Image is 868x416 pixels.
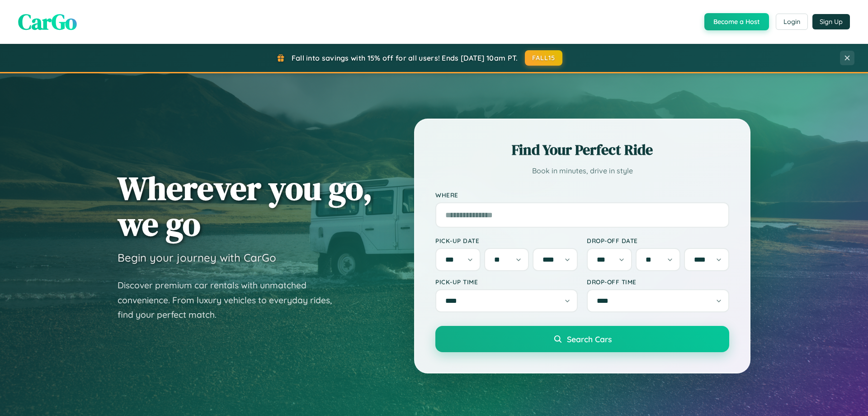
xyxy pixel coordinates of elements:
span: CarGo [18,7,77,37]
label: Pick-up Date [435,237,578,244]
p: Book in minutes, drive in style [435,164,729,177]
button: Sign Up [812,14,850,29]
button: Become a Host [704,13,769,30]
h2: Find Your Perfect Ride [435,140,729,160]
span: Search Cars [567,334,612,344]
label: Drop-off Time [587,278,729,286]
span: Fall into savings with 15% off for all users! Ends [DATE] 10am PT. [292,53,518,62]
button: Search Cars [435,326,729,352]
button: Login [776,14,808,30]
label: Drop-off Date [587,237,729,244]
h1: Wherever you go, we go [118,170,373,242]
button: FALL15 [525,50,563,66]
label: Pick-up Time [435,278,578,286]
p: Discover premium car rentals with unmatched convenience. From luxury vehicles to everyday rides, ... [118,278,344,322]
label: Where [435,191,729,199]
h3: Begin your journey with CarGo [118,251,276,264]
